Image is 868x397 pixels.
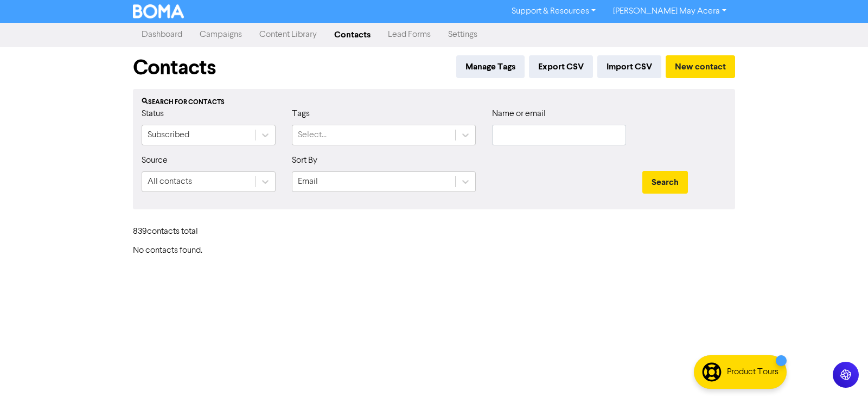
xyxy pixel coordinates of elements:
img: BOMA Logo [133,4,184,18]
a: Content Library [251,24,325,46]
a: Contacts [325,24,379,46]
label: Name or email [492,107,546,120]
button: Manage Tags [456,55,525,78]
label: Sort By [292,154,317,167]
iframe: Chat Widget [814,345,868,397]
a: Dashboard [133,24,191,46]
div: Email [298,175,318,188]
a: [PERSON_NAME] May Acera [604,3,735,20]
h6: 839 contact s total [133,227,220,237]
div: All contacts [148,175,192,188]
div: Search for contacts [142,98,726,107]
label: Tags [292,107,310,120]
button: Search [642,171,688,194]
h6: No contacts found. [133,246,735,256]
a: Campaigns [191,24,251,46]
label: Status [142,107,164,120]
a: Support & Resources [503,3,604,20]
div: Select... [298,129,327,142]
a: Settings [439,24,486,46]
button: Import CSV [597,55,661,78]
button: Export CSV [529,55,593,78]
a: Lead Forms [379,24,439,46]
label: Source [142,154,168,167]
button: New contact [666,55,735,78]
h1: Contacts [133,55,216,80]
div: Subscribed [148,129,189,142]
